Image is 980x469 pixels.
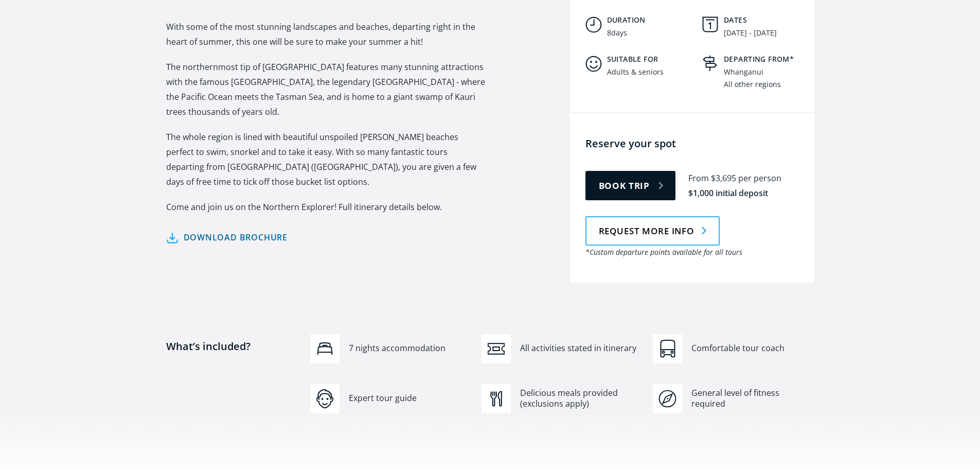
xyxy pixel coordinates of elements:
[711,172,736,184] div: $3,695
[607,15,692,25] h5: Duration
[520,388,643,410] div: Delicious meals provided (exclusions apply)
[688,172,709,184] div: From
[724,15,809,25] h5: Dates
[724,80,781,89] div: All other regions
[585,216,720,246] a: Request more info
[724,68,763,77] div: Whanganui
[724,29,777,38] div: [DATE] - [DATE]
[166,20,485,49] p: With some of the most stunning landscapes and beaches, departing right in the heart of summer, th...
[716,187,768,199] div: initial deposit
[520,343,643,354] div: All activities stated in itinerary
[691,343,814,354] div: Comfortable tour coach
[691,388,814,410] div: General level of fitness required
[349,393,471,404] div: Expert tour guide
[349,343,471,354] div: 7 nights accommodation
[607,55,692,64] h5: Suitable for
[166,130,485,189] p: The whole region is lined with beautiful unspoiled [PERSON_NAME] beaches perfect to swim, snorkel...
[607,29,611,38] div: 8
[738,172,781,184] div: per person
[166,60,485,119] p: The northernmost tip of [GEOGRAPHIC_DATA] features many stunning attractions with the famous [GEO...
[607,68,664,77] div: Adults & seniors
[724,55,809,64] h5: Departing from*
[585,171,676,200] a: Book trip
[166,230,288,245] a: Download brochure
[585,247,742,257] em: *Custom departure points available for all tours
[611,29,627,38] div: days
[688,187,714,199] div: $1,000
[585,136,809,150] h4: Reserve your spot
[166,200,485,215] p: Come and join us on the Northern Explorer! Full itinerary details below.
[166,339,300,393] h4: What’s included?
